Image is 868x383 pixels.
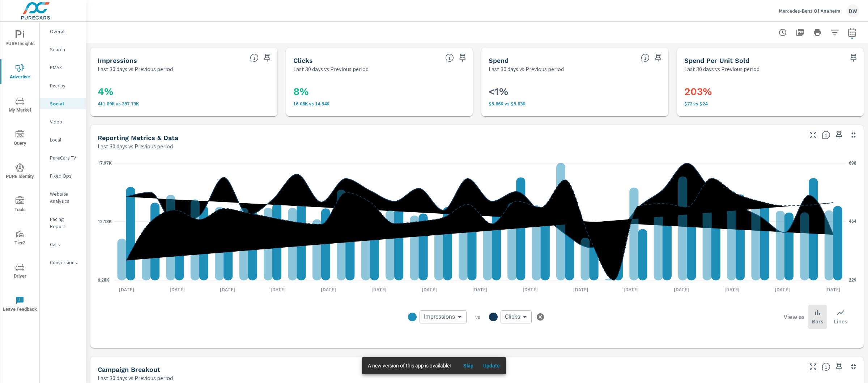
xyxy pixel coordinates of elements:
[50,64,80,71] p: PMAX
[684,86,857,98] h3: 203%
[480,360,503,371] button: Update
[457,52,468,64] span: Save this to your personalized report
[98,374,173,382] p: Last 30 days vs Previous period
[822,131,830,139] span: Understand Social data over time and see how metrics compare to each other.
[518,286,543,293] p: [DATE]
[293,101,466,106] p: 16,084 vs 14,935
[3,296,37,314] span: Leave Feedback
[368,363,451,369] span: A new version of this app is available!
[810,25,825,40] button: Print Report
[684,57,749,64] h5: Spend Per Unit Sold
[40,44,86,55] div: Search
[812,317,823,326] p: Bars
[505,313,520,321] span: Clicks
[250,53,259,62] span: The number of times an ad was shown on your behalf.
[215,286,240,293] p: [DATE]
[770,286,795,293] p: [DATE]
[784,313,805,321] h6: View as
[807,361,819,373] button: Make Fullscreen
[265,286,291,293] p: [DATE]
[489,101,661,106] p: $5,865 vs $5,828
[98,142,173,151] p: Last 30 days vs Previous period
[807,129,819,141] button: Make Fullscreen
[3,196,37,214] span: Tools
[652,52,664,64] span: Save this to your personalized report
[3,230,37,247] span: Tier2
[719,286,745,293] p: [DATE]
[618,286,644,293] p: [DATE]
[820,286,846,293] p: [DATE]
[3,97,37,114] span: My Market
[779,8,841,14] p: Mercedes-Benz Of Anaheim
[827,25,842,40] button: Apply Filters
[684,65,759,73] p: Last 30 days vs Previous period
[501,310,532,323] div: Clicks
[849,219,856,224] text: 464
[114,286,139,293] p: [DATE]
[489,86,661,98] h3: <1%
[50,216,80,230] p: Pacing Report
[293,65,369,73] p: Last 30 days vs Previous period
[833,361,845,373] span: Save this to your personalized report
[165,286,190,293] p: [DATE]
[98,101,270,106] p: 411,888 vs 397,731
[848,52,859,64] span: Save this to your personalized report
[40,80,86,91] div: Display
[50,172,80,179] p: Fixed Ops
[50,82,80,89] p: Display
[40,214,86,232] div: Pacing Report
[98,366,160,373] h5: Campaign Breakout
[846,4,859,17] div: DW
[457,360,480,371] button: Skip
[467,286,493,293] p: [DATE]
[467,314,489,320] p: vs
[261,52,273,64] span: Save this to your personalized report
[366,286,392,293] p: [DATE]
[40,98,86,109] div: Social
[489,57,509,64] h5: Spend
[98,161,112,166] text: 17.97K
[40,239,86,250] div: Calls
[40,26,86,37] div: Overall
[641,53,650,62] span: The amount of money spent on advertising during the period.
[50,28,80,35] p: Overall
[568,286,593,293] p: [DATE]
[445,53,454,62] span: The number of times an ad was clicked by a consumer.
[489,65,564,73] p: Last 30 days vs Previous period
[50,259,80,266] p: Conversions
[50,241,80,248] p: Calls
[3,64,37,81] span: Advertise
[98,278,109,283] text: 6.28K
[849,161,856,166] text: 698
[424,313,455,321] span: Impressions
[3,163,37,181] span: PURE Identity
[420,310,467,323] div: Impressions
[40,62,86,73] div: PMAX
[40,152,86,163] div: PureCars TV
[293,57,313,64] h5: Clicks
[50,46,80,53] p: Search
[417,286,442,293] p: [DATE]
[40,257,86,268] div: Conversions
[834,317,847,326] p: Lines
[40,188,86,206] div: Website Analytics
[50,154,80,161] p: PureCars TV
[40,170,86,181] div: Fixed Ops
[40,116,86,127] div: Video
[822,362,830,371] span: This is a summary of Social performance results by campaign. Each column can be sorted.
[845,25,859,40] button: Select Date Range
[98,57,137,64] h5: Impressions
[50,136,80,143] p: Local
[848,129,859,141] button: Minimize Widget
[98,86,270,98] h3: 4%
[98,65,173,73] p: Last 30 days vs Previous period
[50,118,80,125] p: Video
[483,362,500,369] span: Update
[460,362,477,369] span: Skip
[40,134,86,145] div: Local
[293,86,466,98] h3: 8%
[793,25,807,40] button: "Export Report to PDF"
[98,219,112,224] text: 12.13K
[684,101,857,106] p: $72 vs $24
[50,100,80,107] p: Social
